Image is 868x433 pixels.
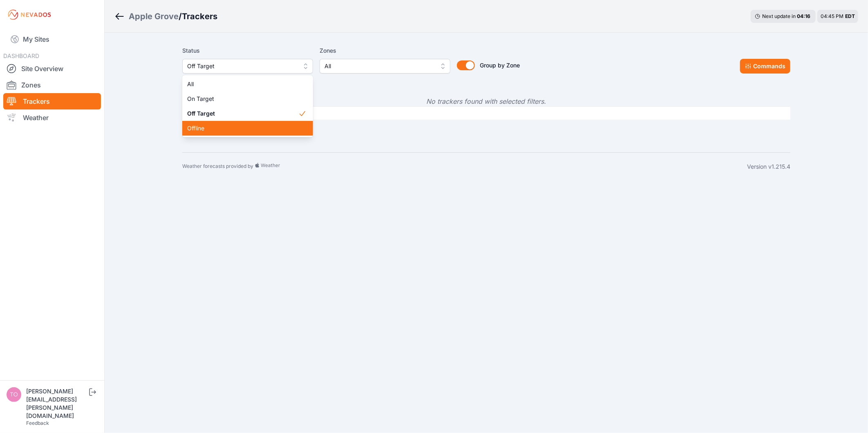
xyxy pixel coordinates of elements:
[182,75,313,137] div: Off Target
[187,80,298,88] span: All
[187,124,298,132] span: Offline
[182,59,313,74] button: Off Target
[187,61,297,71] span: Off Target
[187,109,298,118] span: Off Target
[187,95,298,103] span: On Target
